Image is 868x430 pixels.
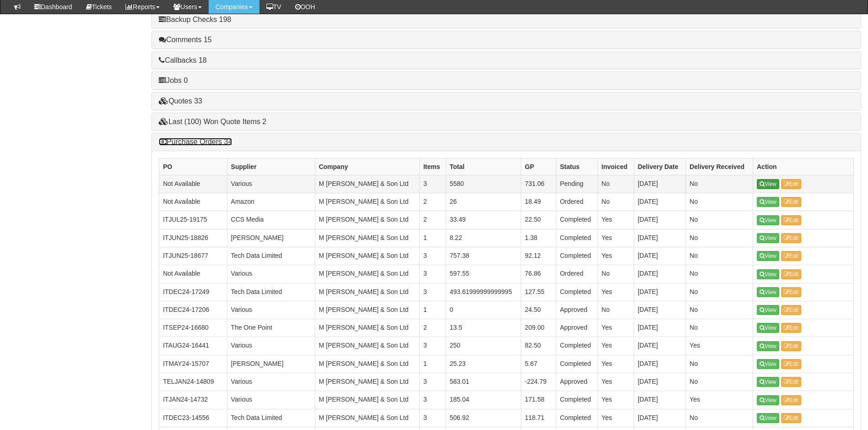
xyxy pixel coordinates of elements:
td: CCS Media [227,211,315,229]
td: Approved [556,301,598,319]
td: Yes [598,355,634,373]
td: Tech Data Limited [227,283,315,301]
td: 3 [420,247,446,265]
td: [DATE] [634,355,685,373]
td: Approved [556,373,598,391]
td: 185.04 [446,391,521,409]
th: Delivery Received [686,158,753,175]
td: 171.58 [521,391,556,409]
td: [DATE] [634,301,685,319]
td: 506.92 [446,409,521,427]
td: ITDEC24-17206 [159,301,227,319]
a: View [757,269,779,279]
td: Completed [556,355,598,373]
a: View [757,233,779,243]
td: M [PERSON_NAME] & Son Ltd [315,175,420,193]
td: Various [227,175,315,193]
td: 25.23 [446,355,521,373]
td: M [PERSON_NAME] & Son Ltd [315,409,420,427]
td: 8.22 [446,229,521,247]
td: 1 [420,355,446,373]
a: Comments 15 [159,36,212,44]
td: 597.55 [446,265,521,283]
td: 2 [420,319,446,337]
a: Edit [781,323,802,333]
td: [DATE] [634,391,685,409]
td: Pending [556,175,598,193]
td: No [686,355,753,373]
td: 0 [446,301,521,319]
td: 5580 [446,175,521,193]
td: 3 [420,409,446,427]
td: Yes [598,391,634,409]
td: M [PERSON_NAME] & Son Ltd [315,391,420,409]
td: 26 [446,193,521,211]
td: Various [227,391,315,409]
td: [DATE] [634,319,685,337]
td: Yes [598,373,634,391]
td: ITJUL25-19175 [159,211,227,229]
td: Yes [598,283,634,301]
td: 1 [420,229,446,247]
th: GP [521,158,556,175]
td: No [686,229,753,247]
td: ITJUN25-18677 [159,247,227,265]
td: Tech Data Limited [227,409,315,427]
td: No [686,175,753,193]
td: [DATE] [634,409,685,427]
a: Edit [781,251,802,261]
td: [DATE] [634,229,685,247]
a: Edit [781,413,802,423]
td: 731.06 [521,175,556,193]
td: Completed [556,337,598,355]
th: Items [420,158,446,175]
a: Quotes 33 [159,97,202,105]
td: Yes [598,409,634,427]
a: View [757,179,779,189]
a: View [757,341,779,351]
td: Yes [598,319,634,337]
td: Various [227,301,315,319]
td: No [686,211,753,229]
th: Action [753,158,853,175]
td: Completed [556,391,598,409]
td: ITJAN24-14732 [159,391,227,409]
a: View [757,305,779,315]
td: No [686,283,753,301]
td: 33.49 [446,211,521,229]
td: M [PERSON_NAME] & Son Ltd [315,229,420,247]
td: Ordered [556,193,598,211]
td: Completed [556,247,598,265]
a: Edit [781,215,802,225]
th: PO [159,158,227,175]
td: Completed [556,283,598,301]
td: 5.67 [521,355,556,373]
td: ITMAY24-15707 [159,355,227,373]
td: Various [227,265,315,283]
a: View [757,251,779,261]
td: Various [227,337,315,355]
td: ITSEP24-16680 [159,319,227,337]
a: Backup Checks 198 [159,16,231,23]
td: Yes [686,391,753,409]
td: No [686,193,753,211]
td: [DATE] [634,337,685,355]
td: 3 [420,391,446,409]
td: 1 [420,301,446,319]
td: 3 [420,175,446,193]
td: TELJAN24-14809 [159,373,227,391]
a: Last (100) Won Quote Items 2 [159,118,266,125]
td: 2 [420,211,446,229]
th: Delivery Date [634,158,685,175]
td: 24.50 [521,301,556,319]
td: ITAUG24-16441 [159,337,227,355]
td: No [598,265,634,283]
td: 118.71 [521,409,556,427]
td: [DATE] [634,265,685,283]
a: Edit [781,377,802,387]
td: No [686,301,753,319]
th: Total [446,158,521,175]
td: No [686,265,753,283]
td: 493.61999999999995 [446,283,521,301]
td: M [PERSON_NAME] & Son Ltd [315,247,420,265]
